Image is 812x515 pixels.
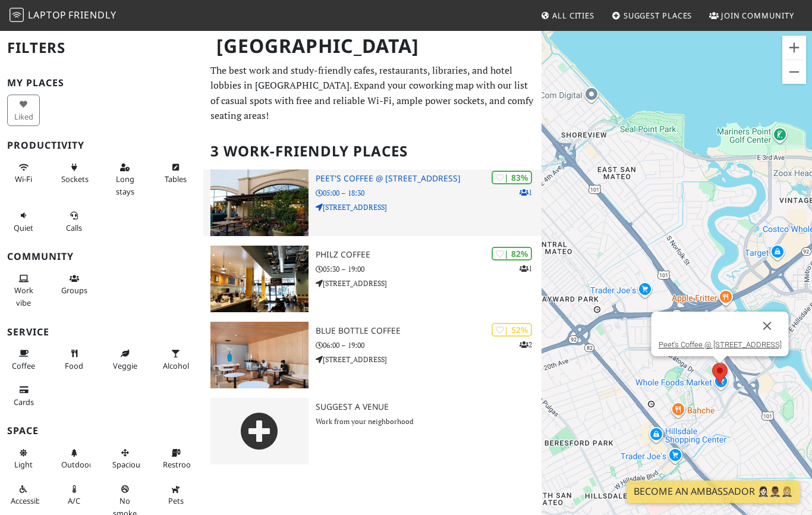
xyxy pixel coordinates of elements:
button: Accessible [7,479,40,511]
button: Work vibe [7,269,40,312]
span: Stable Wi-Fi [15,174,32,184]
button: Groups [58,269,90,300]
button: Close [753,312,782,340]
img: Philz Coffee [210,246,309,312]
p: [STREET_ADDRESS] [316,202,541,213]
h3: Peet's Coffee @ [STREET_ADDRESS] [316,174,541,184]
img: Peet's Coffee @ 1020 Park Pl [210,169,309,236]
button: Outdoor [58,443,90,475]
a: LaptopFriendly LaptopFriendly [10,5,117,26]
div: | 83% [492,171,532,184]
img: LaptopFriendly [10,8,24,22]
p: Work from your neighborhood [316,416,541,427]
span: Group tables [61,285,87,296]
button: Quiet [7,206,40,237]
span: All Cities [552,10,594,21]
h3: Community [7,251,196,262]
a: Suggest a Venue Work from your neighborhood [203,398,542,464]
p: 2 [520,339,532,350]
h3: Productivity [7,140,196,151]
span: Accessible [11,495,46,506]
button: Veggie [109,344,141,375]
p: 1 [520,263,532,274]
a: Peet's Coffee @ 1020 Park Pl | 83% 1 Peet's Coffee @ [STREET_ADDRESS] 05:00 – 18:30 [STREET_ADDRESS] [203,169,542,236]
button: Zoom in [782,36,806,59]
span: Laptop [28,8,67,21]
p: 05:30 – 19:00 [316,263,541,275]
span: Alcohol [163,360,189,371]
h1: [GEOGRAPHIC_DATA] [207,30,539,62]
img: Blue Bottle Coffee [210,322,309,388]
button: Zoom out [782,60,806,84]
span: Suggest Places [624,10,693,21]
h3: Blue Bottle Coffee [316,326,541,336]
h3: Service [7,326,196,338]
a: Blue Bottle Coffee | 52% 2 Blue Bottle Coffee 06:00 – 19:00 [STREET_ADDRESS] [203,322,542,388]
h3: Space [7,425,196,437]
button: Pets [159,479,192,511]
span: People working [14,285,33,307]
a: Join Community [704,5,799,26]
button: Long stays [109,158,141,201]
button: Restroom [159,443,192,475]
p: 05:00 – 18:30 [316,187,541,199]
span: Work-friendly tables [165,174,187,184]
h3: My Places [7,77,196,89]
a: Suggest Places [607,5,697,26]
h2: 3 Work-Friendly Places [210,133,534,169]
div: | 52% [492,323,532,337]
span: Spacious [112,459,144,470]
span: Coffee [12,360,35,371]
span: Restroom [163,459,198,470]
button: Sockets [58,158,90,189]
button: Light [7,443,40,475]
button: Tables [159,158,192,189]
p: [STREET_ADDRESS] [316,354,541,365]
span: Power sockets [61,174,89,184]
p: 06:00 – 19:00 [316,340,541,351]
a: Peet's Coffee @ [STREET_ADDRESS] [659,340,782,349]
div: | 82% [492,247,532,260]
button: Spacious [109,443,141,475]
span: Long stays [116,174,134,196]
span: Credit cards [14,397,34,407]
span: Video/audio calls [66,222,82,233]
button: Cards [7,380,40,412]
span: Veggie [113,360,137,371]
img: gray-place-d2bdb4477600e061c01bd816cc0f2ef0cfcb1ca9e3ad78868dd16fb2af073a21.png [210,398,309,464]
span: Food [65,360,83,371]
p: 1 [520,187,532,198]
button: Alcohol [159,344,192,375]
span: Outdoor area [61,459,92,470]
span: Air conditioned [68,495,80,506]
button: Calls [58,206,90,237]
span: Pet friendly [168,495,184,506]
span: Quiet [14,222,33,233]
p: [STREET_ADDRESS] [316,278,541,289]
button: Wi-Fi [7,158,40,189]
a: Philz Coffee | 82% 1 Philz Coffee 05:30 – 19:00 [STREET_ADDRESS] [203,246,542,312]
button: A/C [58,479,90,511]
span: Join Community [721,10,794,21]
p: The best work and study-friendly cafes, restaurants, libraries, and hotel lobbies in [GEOGRAPHIC_... [210,63,534,124]
span: Friendly [68,8,116,21]
span: Natural light [14,459,33,470]
h3: Philz Coffee [316,250,541,260]
a: All Cities [536,5,599,26]
button: Food [58,344,90,375]
h2: Filters [7,30,196,66]
h3: Suggest a Venue [316,402,541,412]
button: Coffee [7,344,40,375]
